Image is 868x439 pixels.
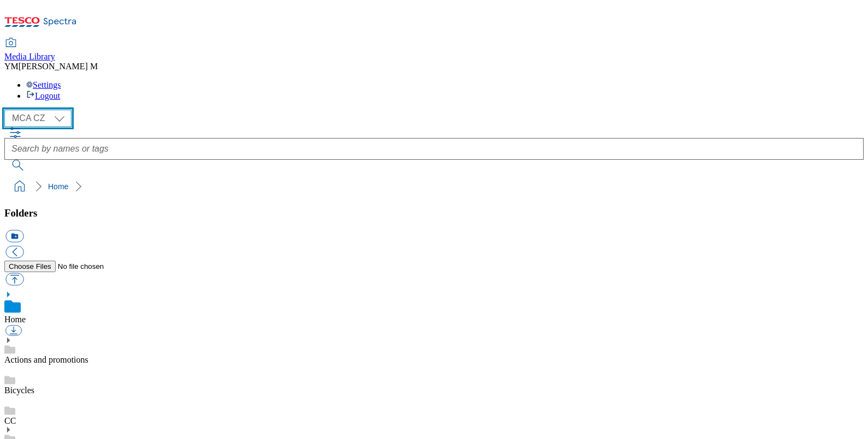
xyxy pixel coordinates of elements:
[11,178,28,195] a: home
[4,62,19,71] span: YM
[4,138,864,160] input: Search by names or tags
[48,182,68,191] a: Home
[4,386,34,395] a: Bicycles
[4,416,16,425] a: CC
[4,39,55,62] a: Media Library
[4,176,864,197] nav: breadcrumb
[4,315,26,324] a: Home
[26,80,61,89] a: Settings
[19,62,98,71] span: [PERSON_NAME] M
[4,52,55,61] span: Media Library
[4,207,864,219] h3: Folders
[4,355,88,364] a: Actions and promotions
[26,91,60,100] a: Logout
